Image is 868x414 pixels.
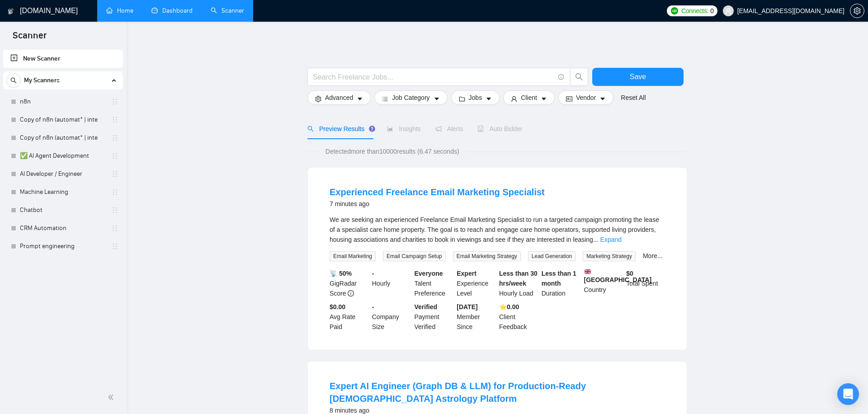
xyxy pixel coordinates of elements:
[558,90,613,105] button: idcardVendorcaret-down
[315,95,321,102] span: setting
[457,303,477,310] b: [DATE]
[643,252,663,259] a: More...
[451,90,500,105] button: folderJobscaret-down
[90,52,97,60] img: tab_keywords_by_traffic_grey.svg
[850,7,864,14] span: setting
[370,268,413,298] div: Hourly
[372,270,374,277] b: -
[328,268,370,298] div: GigRadar Score
[330,270,352,277] b: 📡 50%
[20,147,106,165] a: ✅ AI Agent Development
[725,8,731,14] span: user
[307,125,373,132] span: Preview Results
[6,73,21,88] button: search
[435,126,442,132] span: notification
[111,243,118,250] span: holder
[100,53,152,59] div: Keywords by Traffic
[330,381,586,404] a: Expert AI Engineer (Graph DB & LLM) for Production-Ready [DEMOGRAPHIC_DATA] Astrology Platform
[3,71,123,255] li: My Scanners
[540,268,582,298] div: Duration
[413,302,455,332] div: Payment Verified
[330,216,659,243] span: We are seeking an experienced Freelance Email Marketing Specialist to run a targeted campaign pro...
[313,71,554,83] input: Search Freelance Jobs...
[626,270,633,277] b: $ 0
[319,146,466,156] span: Detected more than 10000 results (6.47 seconds)
[24,71,60,89] span: My Scanners
[387,126,393,132] span: area-chart
[20,183,106,201] a: Machine Learning
[457,270,476,277] b: Expert
[25,14,44,22] div: v 4.0.25
[837,383,859,405] div: Open Intercom Messenger
[850,7,864,14] a: setting
[600,236,622,243] a: Expand
[415,270,443,277] b: Everyone
[459,95,465,102] span: folder
[850,4,864,18] button: setting
[477,125,522,132] span: Auto Bidder
[455,268,497,298] div: Experience Level
[14,24,22,31] img: website_grey.svg
[592,68,684,86] button: Save
[392,93,429,103] span: Job Category
[20,93,106,111] a: n8n
[14,14,22,22] img: logo_orange.svg
[415,303,438,310] b: Verified
[20,237,106,255] a: Prompt engineering
[307,90,371,105] button: settingAdvancedcaret-down
[435,125,463,132] span: Alerts
[111,170,118,178] span: holder
[499,303,519,310] b: ⭐️ 0.00
[111,152,118,160] span: holder
[34,53,81,59] div: Domain Overview
[521,93,537,103] span: Client
[5,29,54,48] span: Scanner
[593,236,599,243] span: ...
[8,4,14,19] img: logo
[111,188,118,196] span: holder
[413,268,455,298] div: Talent Preference
[621,93,646,103] a: Reset All
[7,77,20,84] span: search
[486,95,492,102] span: caret-down
[599,95,606,102] span: caret-down
[111,225,118,232] span: holder
[455,302,497,332] div: Member Since
[328,302,370,332] div: Avg Rate Paid
[503,90,555,105] button: userClientcaret-down
[497,268,540,298] div: Hourly Load
[570,68,588,86] button: search
[681,6,708,16] span: Connects:
[372,303,374,310] b: -
[330,251,376,261] span: Email Marketing
[111,207,118,214] span: holder
[111,134,118,141] span: holder
[541,95,547,102] span: caret-down
[108,393,117,402] span: double-left
[585,268,591,275] img: 🇬🇧
[576,93,596,103] span: Vendor
[20,201,106,219] a: Chatbot
[582,268,625,298] div: Country
[10,50,116,68] a: New Scanner
[20,219,106,237] a: CRM Automation
[211,7,244,14] a: searchScanner
[370,302,413,332] div: Company Size
[434,95,440,102] span: caret-down
[368,125,376,133] div: Tooltip anchor
[3,50,123,68] li: New Scanner
[469,93,482,103] span: Jobs
[111,116,118,123] span: holder
[497,302,540,332] div: Client Feedback
[624,268,667,298] div: Total Spent
[330,215,665,245] div: We are seeking an experienced Freelance Email Marketing Specialist to run a targeted campaign pro...
[571,73,588,81] span: search
[499,270,538,287] b: Less than 30 hrs/week
[671,7,678,14] img: upwork-logo.png
[566,95,572,102] span: idcard
[330,198,545,209] div: 7 minutes ago
[382,95,388,102] span: bars
[542,270,576,287] b: Less than 1 month
[630,71,646,82] span: Save
[710,6,714,16] span: 0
